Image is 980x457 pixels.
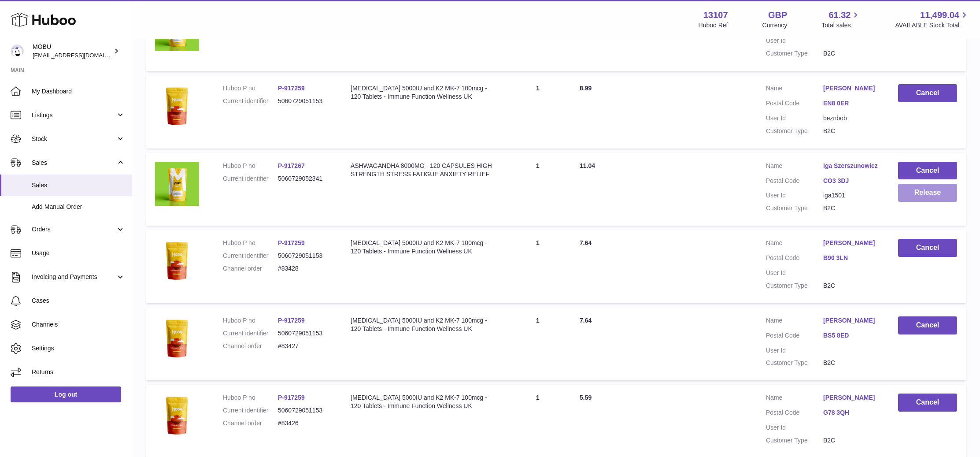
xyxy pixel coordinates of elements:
[823,239,880,247] a: [PERSON_NAME]
[351,316,496,333] div: [MEDICAL_DATA] 5000IU and K2 MK-7 100mcg - 120 Tablets - Immune Function Wellness UK
[823,162,880,170] a: Iga Szerszunowicz
[823,316,880,325] a: [PERSON_NAME]
[823,331,880,340] a: BS5 8ED
[699,21,728,30] div: Huboo Ref
[766,99,823,110] dt: Postal Code
[223,394,278,402] dt: Huboo P no
[155,316,199,360] img: $_57.PNG
[32,368,125,376] span: Returns
[351,239,496,256] div: [MEDICAL_DATA] 5000IU and K2 MK-7 100mcg - 120 Tablets - Immune Function Wellness UK
[898,162,957,180] button: Cancel
[766,331,823,342] dt: Postal Code
[32,320,125,329] span: Channels
[505,308,571,381] td: 1
[32,111,116,119] span: Listings
[898,394,957,412] button: Cancel
[32,87,125,96] span: My Dashboard
[223,252,278,260] dt: Current identifier
[766,359,823,367] dt: Customer Type
[823,282,880,290] dd: B2C
[278,85,305,92] a: P-917259
[278,406,333,415] dd: 5060729051153
[823,409,880,417] a: G78 3QH
[580,85,592,92] span: 8.99
[278,239,305,246] a: P-917259
[223,329,278,338] dt: Current identifier
[828,9,851,21] span: 61.32
[762,21,788,30] div: Currency
[823,49,880,58] dd: B2C
[32,297,125,305] span: Cases
[11,45,24,58] img: mo@mobu.co.uk
[278,252,333,260] dd: 5060729051153
[766,436,823,445] dt: Customer Type
[32,203,125,211] span: Add Manual Order
[821,9,861,30] a: 61.32 Total sales
[766,269,823,277] dt: User Id
[823,177,880,185] a: CO3 3DJ
[823,191,880,200] dd: iga1501
[898,184,957,202] button: Release
[278,162,305,169] a: P-917267
[895,21,969,30] span: AVAILABLE Stock Total
[32,135,116,143] span: Stock
[505,75,571,149] td: 1
[32,225,116,234] span: Orders
[278,264,333,273] dd: #83428
[766,316,823,327] dt: Name
[766,409,823,419] dt: Postal Code
[766,191,823,200] dt: User Id
[223,316,278,325] dt: Huboo P no
[823,99,880,108] a: EN8 0ER
[32,159,116,167] span: Sales
[766,114,823,123] dt: User Id
[580,162,595,169] span: 11.04
[155,84,199,128] img: $_57.PNG
[33,43,112,59] div: MOBU
[278,419,333,427] dd: #83426
[223,239,278,247] dt: Huboo P no
[223,175,278,183] dt: Current identifier
[505,153,571,226] td: 1
[278,394,305,401] a: P-917259
[821,21,861,30] span: Total sales
[898,239,957,257] button: Cancel
[766,394,823,404] dt: Name
[223,342,278,350] dt: Channel order
[766,162,823,172] dt: Name
[155,394,199,438] img: $_57.PNG
[351,394,496,410] div: [MEDICAL_DATA] 5000IU and K2 MK-7 100mcg - 120 Tablets - Immune Function Wellness UK
[766,84,823,95] dt: Name
[32,273,116,281] span: Invoicing and Payments
[920,9,959,21] span: 11,499.04
[823,436,880,445] dd: B2C
[766,37,823,45] dt: User Id
[223,406,278,415] dt: Current identifier
[351,162,496,178] div: ASHWAGANDHA 8000MG - 120 CAPSULES HIGH STRENGTH STRESS FATIGUE ANXIETY RELIEF
[766,424,823,432] dt: User Id
[155,162,199,206] img: $_57.PNG
[823,359,880,367] dd: B2C
[823,114,880,123] dd: beznbob
[278,175,333,183] dd: 5060729052341
[766,346,823,355] dt: User Id
[898,84,957,102] button: Cancel
[278,329,333,338] dd: 5060729051153
[223,84,278,93] dt: Huboo P no
[898,316,957,334] button: Cancel
[32,181,125,189] span: Sales
[768,9,787,21] strong: GBP
[32,249,125,257] span: Usage
[223,419,278,427] dt: Channel order
[703,9,728,21] strong: 13107
[278,97,333,105] dd: 5060729051153
[580,317,592,324] span: 7.64
[32,344,125,353] span: Settings
[823,127,880,135] dd: B2C
[823,84,880,93] a: [PERSON_NAME]
[766,49,823,58] dt: Customer Type
[223,97,278,105] dt: Current identifier
[351,84,496,101] div: [MEDICAL_DATA] 5000IU and K2 MK-7 100mcg - 120 Tablets - Immune Function Wellness UK
[505,230,571,303] td: 1
[11,386,121,402] a: Log out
